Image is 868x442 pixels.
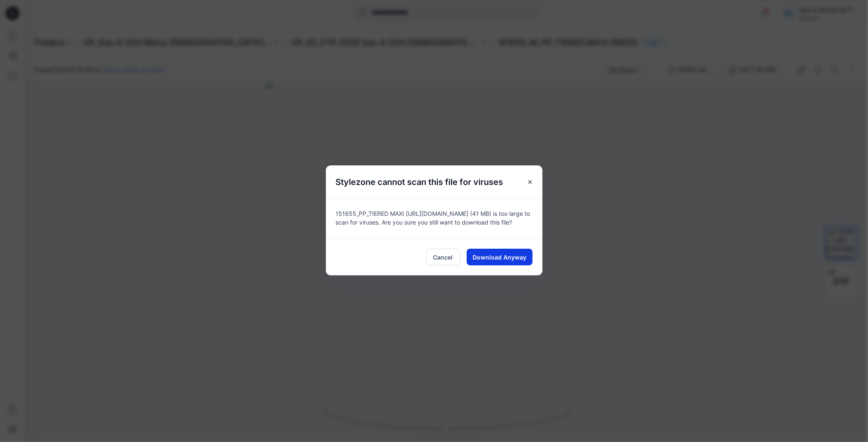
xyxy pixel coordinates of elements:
[473,253,526,262] span: Download Anyway
[326,165,513,199] h5: Stylezone cannot scan this file for viruses
[426,249,460,265] button: Cancel
[523,175,538,190] button: Close
[467,249,533,265] button: Download Anyway
[433,253,453,262] span: Cancel
[326,199,543,239] div: 151655_PP_TIERED MAXI [URL][DOMAIN_NAME] (41 MB) is too large to scan for viruses. Are you sure y...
